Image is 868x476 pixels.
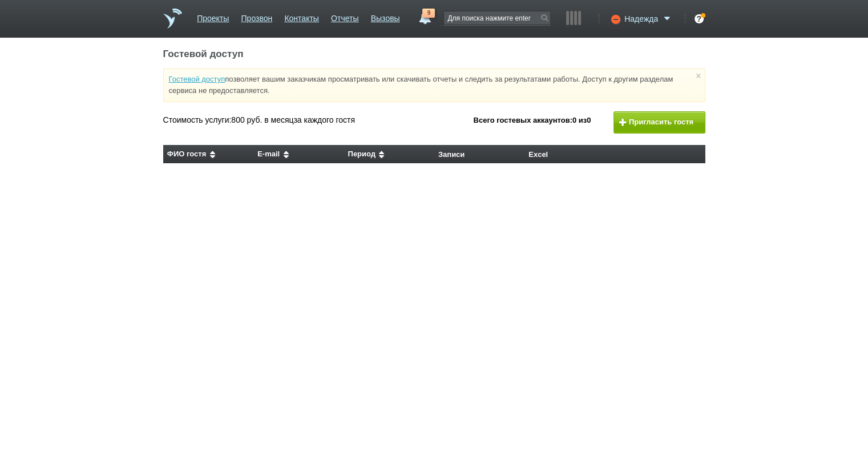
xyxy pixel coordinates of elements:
div: Записи [438,151,520,158]
p: Гостевой доступ [163,43,701,68]
span: 800 руб. в месяц [231,115,293,124]
input: Для поиска нажмите enter [444,11,550,25]
a: Контакты [284,8,318,25]
span: из [579,116,591,124]
a: × [695,73,701,78]
a: Вызовы [371,8,400,25]
div: Период [348,150,430,159]
a: Надежда [624,12,673,23]
div: ФИО гостя [167,150,249,159]
span: позволяет вашим заказчикам просматривать или скачивать отчеты и следить за результатами работы. Д... [168,75,673,95]
span: 0 [587,116,591,124]
button: Пригласить гостя [613,111,705,134]
div: Excel [528,151,611,158]
span: Надежда [624,13,658,25]
div: ? [695,14,704,23]
a: Гостевой доступ [168,75,225,83]
div: E-mail [257,150,340,159]
span: 9 [422,9,435,18]
p: Стоимость услуги: за каждого гостя [163,111,356,130]
a: Проекты [197,8,229,25]
a: На главную [163,9,182,29]
a: 9 [414,9,435,22]
a: Отчеты [331,8,358,25]
b: Всего гостевых аккаунтов: [473,116,591,124]
a: Прозвон [241,8,272,25]
span: 0 [572,116,576,124]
